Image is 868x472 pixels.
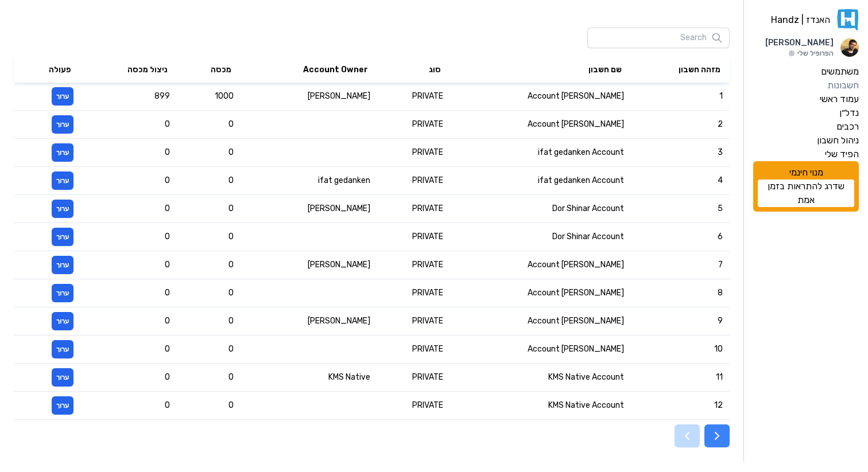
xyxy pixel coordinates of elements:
[450,83,631,111] td: [PERSON_NAME] Account
[821,65,859,79] label: משתמשים
[631,111,730,139] td: 2
[631,167,730,195] td: 4
[836,120,859,134] label: רכבים
[377,139,451,167] td: PRIVATE
[450,111,631,139] td: [PERSON_NAME] Account
[241,83,377,111] td: [PERSON_NAME]
[177,139,241,167] td: 0
[631,279,730,307] td: 8
[377,392,451,420] td: PRIVATE
[765,49,834,58] p: הפרופיל שלי
[52,284,73,302] button: ערוך
[753,37,859,58] a: תמונת פרופיל[PERSON_NAME]הפרופיל שלי
[52,312,73,330] button: ערוך
[177,251,241,279] td: 0
[52,228,73,246] button: ערוך
[80,336,176,364] td: 0
[377,364,451,392] td: PRIVATE
[52,200,73,218] button: ערוך
[377,111,451,139] td: PRIVATE
[241,307,377,336] td: [PERSON_NAME]
[177,195,241,223] td: 0
[631,139,730,167] td: 3
[631,307,730,336] td: 9
[52,396,73,415] button: ערוך
[377,167,451,195] td: PRIVATE
[177,83,241,111] td: 1000
[80,111,176,139] td: 0
[377,83,451,111] td: PRIVATE
[241,167,377,195] td: ifat gedanken
[450,279,631,307] td: ‪[PERSON_NAME]‬‏ Account
[377,251,451,279] td: PRIVATE
[631,336,730,364] td: 10
[52,340,73,358] button: ערוך
[631,223,730,251] td: 6
[80,223,176,251] td: 0
[241,57,377,83] th: Account Owner
[377,336,451,364] td: PRIVATE
[80,57,176,83] th: ניצול מכסה
[450,307,631,336] td: [PERSON_NAME] Account
[80,279,176,307] td: 0
[587,28,730,48] input: Search
[52,368,73,387] button: ערוך
[840,38,859,57] img: תמונת פרופיל
[241,251,377,279] td: ‪[PERSON_NAME]‬‏
[450,251,631,279] td: ‪[PERSON_NAME]‬‏ Account
[631,195,730,223] td: 5
[52,256,73,274] button: ערוך
[377,57,451,83] th: סוג
[753,161,859,212] div: מנוי חינמי
[450,139,631,167] td: ifat gedanken Account
[377,223,451,251] td: PRIVATE
[52,115,73,134] button: ערוך
[758,180,854,207] a: שדרג להתראות בזמן אמת
[753,79,859,92] a: חשבונות
[241,195,377,223] td: [PERSON_NAME]
[177,279,241,307] td: 0
[80,364,176,392] td: 0
[177,364,241,392] td: 0
[631,251,730,279] td: 7
[753,9,859,30] a: האנדז | Handz
[753,134,859,147] a: ניהול חשבון
[80,83,176,111] td: 899
[820,92,859,106] label: עמוד ראשי
[80,139,176,167] td: 0
[450,167,631,195] td: ifat gedanken Account
[753,106,859,120] a: נדל״ן
[450,223,631,251] td: Dor Shinar Account
[839,106,859,120] label: נדל״ן
[377,279,451,307] td: PRIVATE
[377,307,451,336] td: PRIVATE
[177,392,241,420] td: 0
[450,364,631,392] td: KMS Native Account
[80,251,176,279] td: 0
[450,57,631,83] th: שם חשבון
[177,336,241,364] td: 0
[14,57,80,83] th: פעולה
[753,120,859,134] a: רכבים
[80,392,176,420] td: 0
[177,167,241,195] td: 0
[52,143,73,162] button: ערוך
[450,392,631,420] td: KMS Native Account
[377,195,451,223] td: PRIVATE
[753,65,859,79] a: משתמשים
[241,364,377,392] td: KMS Native
[80,195,176,223] td: 0
[52,87,73,106] button: ערוך
[765,37,834,49] p: [PERSON_NAME]
[450,195,631,223] td: Dor Shinar Account
[177,111,241,139] td: 0
[177,223,241,251] td: 0
[80,167,176,195] td: 0
[631,392,730,420] td: 12
[753,147,859,161] a: הפיד שלי
[52,171,73,190] button: ערוך
[753,92,859,106] a: עמוד ראשי
[631,57,730,83] th: מזהה חשבון
[450,336,631,364] td: [PERSON_NAME] Account
[80,307,176,336] td: 0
